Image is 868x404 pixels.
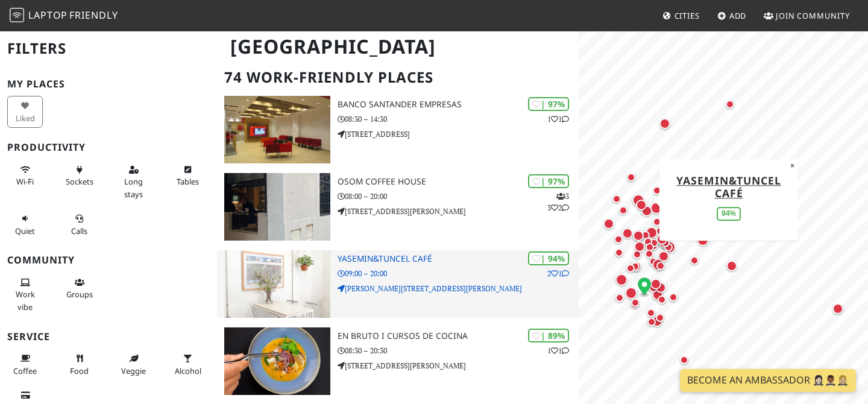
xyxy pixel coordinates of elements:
p: [STREET_ADDRESS] [338,128,579,140]
div: Map marker [650,287,665,303]
div: Map marker [632,239,647,254]
div: Map marker [653,259,668,273]
div: Map marker [639,203,655,219]
img: Osom Coffee House [224,173,330,241]
button: Sockets [61,160,97,192]
div: Map marker [623,285,640,301]
h3: Banco Santander Empresas [338,99,579,110]
img: EN BRUTO I CURSOS DE COCINA [224,327,330,395]
div: | 89% [528,329,569,342]
p: [PERSON_NAME][STREET_ADDRESS][PERSON_NAME] [338,283,579,294]
div: Map marker [653,280,668,295]
div: Map marker [628,259,644,274]
p: [STREET_ADDRESS][PERSON_NAME] [338,206,579,217]
img: Banco Santander Empresas [224,96,330,163]
h1: [GEOGRAPHIC_DATA] [221,30,576,63]
a: yasemin&tuncel café | 94% 21 yasemin&tuncel café 09:00 – 20:00 [PERSON_NAME][STREET_ADDRESS][PERS... [217,250,579,318]
div: Map marker [666,290,681,305]
div: Map marker [677,353,691,367]
p: 09:00 – 20:00 [338,268,579,279]
div: Map marker [643,240,657,254]
h3: EN BRUTO I CURSOS DE COCINA [338,331,579,341]
button: Alcohol [170,349,206,380]
button: Groups [61,273,97,305]
a: Cities [658,5,705,27]
h3: yasemin&tuncel café [338,254,579,264]
a: EN BRUTO I CURSOS DE COCINA | 89% 11 EN BRUTO I CURSOS DE COCINA 08:30 – 20:30 [STREET_ADDRESS][P... [217,327,579,395]
div: Map marker [650,183,664,198]
div: Map marker [724,258,740,274]
div: Map marker [650,215,664,229]
span: Work-friendly tables [177,176,199,187]
div: Map marker [694,232,711,248]
div: Map marker [613,271,630,288]
div: Map marker [638,277,651,297]
div: 94% [717,207,741,221]
div: Map marker [650,256,667,273]
div: Map marker [655,292,669,307]
h2: Filters [7,30,210,67]
span: People working [16,289,35,312]
div: Map marker [688,226,704,242]
p: 08:00 – 20:00 [338,191,579,202]
p: 2 1 [547,268,569,279]
div: Map marker [620,226,635,241]
a: LaptopFriendly LaptopFriendly [10,5,118,27]
p: 08:30 – 14:30 [338,113,579,125]
button: Work vibe [7,273,43,317]
div: Map marker [624,170,638,185]
h3: Productivity [7,142,210,153]
p: 1 1 [547,113,569,125]
h3: Service [7,331,210,342]
div: Map marker [634,197,649,213]
span: Stable Wi-Fi [16,176,34,187]
span: Food [70,365,89,376]
div: | 97% [528,97,569,111]
span: Laptop [28,8,68,22]
h3: Community [7,254,210,266]
button: Coffee [7,349,43,380]
button: Food [61,349,97,380]
span: Power sockets [66,176,93,187]
div: Map marker [723,97,737,112]
div: Map marker [644,315,659,329]
span: Cities [675,10,700,21]
div: Map marker [630,247,644,262]
div: Map marker [641,235,655,249]
div: Map marker [628,259,643,274]
div: Map marker [687,253,702,268]
p: 08:30 – 20:30 [338,345,579,356]
button: Calls [61,209,97,241]
div: Map marker [648,276,664,292]
div: Map marker [628,295,643,310]
a: Join Community [759,5,855,27]
div: Map marker [627,297,642,312]
div: | 97% [528,174,569,188]
div: Map marker [612,245,626,260]
div: Map marker [623,261,638,276]
div: Map marker [656,248,671,264]
img: LaptopFriendly [10,8,24,22]
span: Group tables [66,289,93,300]
span: Coffee [13,365,37,376]
span: Friendly [69,8,118,22]
a: Osom Coffee House | 97% 332 Osom Coffee House 08:00 – 20:00 [STREET_ADDRESS][PERSON_NAME] [217,173,579,241]
a: yasemin&tuncel café [676,173,781,200]
span: Join Community [776,10,850,21]
span: Long stays [124,176,143,199]
span: Video/audio calls [71,226,87,236]
div: Map marker [646,254,661,269]
div: | 94% [528,251,569,265]
div: Map marker [616,203,631,218]
button: Long stays [116,160,151,204]
div: Map marker [612,291,627,305]
div: Map marker [654,232,670,247]
p: [STREET_ADDRESS][PERSON_NAME] [338,360,579,371]
div: Map marker [630,192,647,209]
h3: My Places [7,78,210,90]
span: Veggie [121,365,146,376]
span: Quiet [15,226,35,236]
div: Map marker [653,311,667,325]
button: Quiet [7,209,43,241]
div: Map marker [611,232,626,247]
